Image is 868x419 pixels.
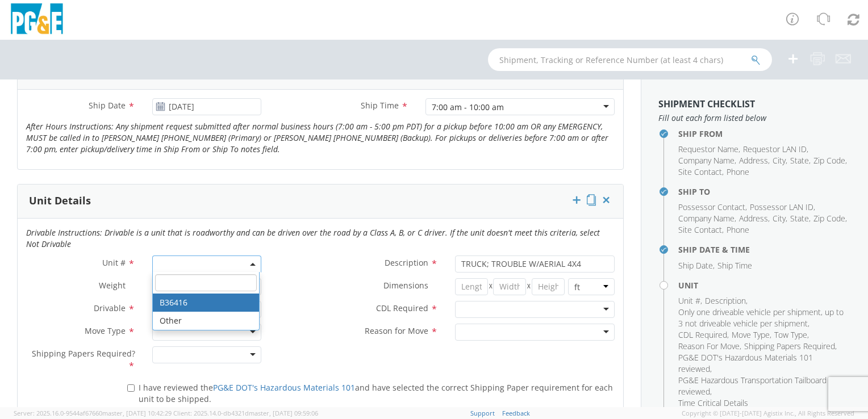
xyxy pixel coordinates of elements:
span: X [488,278,494,295]
li: , [773,155,787,166]
span: CDL Required [678,329,727,340]
span: Ship Date [89,100,126,111]
li: , [678,166,724,178]
strong: Shipment Checklist [658,98,755,110]
li: , [678,295,702,307]
li: , [678,155,736,166]
span: Possessor Contact [678,202,745,212]
a: Support [470,409,495,417]
span: Zip Code [813,213,845,224]
h4: Ship Date & Time [678,245,851,254]
span: PG&E DOT's Hazardous Materials 101 reviewed [678,352,813,374]
span: Possessor LAN ID [750,202,813,212]
li: , [739,213,770,224]
span: Move Type [85,325,126,336]
span: Address [739,155,768,166]
li: , [678,307,848,329]
input: Shipment, Tracking or Reference Number (at least 4 chars) [488,48,772,71]
li: , [813,213,847,224]
h4: Unit [678,281,851,290]
li: , [743,144,808,155]
li: , [678,144,740,155]
span: Description [385,257,428,268]
span: Reason for Move [365,325,428,336]
span: Company Name [678,213,735,224]
span: State [790,213,809,224]
span: Dimensions [383,280,428,291]
span: Copyright © [DATE]-[DATE] Agistix Inc., All Rights Reserved [682,409,854,418]
span: Ship Time [361,100,399,111]
input: Height [532,278,565,295]
span: Ship Date [678,260,713,271]
span: City [773,155,786,166]
li: , [790,213,811,224]
span: PG&E Hazardous Transportation Tailboard reviewed [678,375,827,397]
li: , [678,375,848,397]
span: Zip Code [813,155,845,166]
input: Length [455,278,488,295]
span: City [773,213,786,224]
span: Move Type [732,329,770,340]
li: , [678,224,724,236]
span: CDL Required [376,303,428,313]
li: , [678,341,741,352]
span: Description [705,295,746,306]
span: Client: 2025.14.0-db4321d [173,409,318,417]
span: Unit # [678,295,700,306]
span: Shipping Papers Required [744,341,835,351]
h3: Unit Details [29,195,91,207]
li: , [732,329,771,341]
li: , [744,341,837,352]
li: , [790,155,811,166]
span: Time Critical Details [678,397,748,408]
span: Requestor Name [678,144,738,154]
span: Tow Type [774,329,807,340]
li: , [678,329,729,341]
i: Drivable Instructions: Drivable is a unit that is roadworthy and can be driven over the road by a... [26,227,600,249]
a: Feedback [502,409,530,417]
span: Ship Time [717,260,752,271]
li: , [739,155,770,166]
span: X [526,278,532,295]
input: I have reviewed thePG&E DOT's Hazardous Materials 101and have selected the correct Shipping Paper... [127,384,135,392]
span: Site Contact [678,166,722,177]
span: Requestor LAN ID [743,144,807,154]
li: B36416 [153,294,259,312]
span: Only one driveable vehicle per shipment, up to 3 not driveable vehicle per shipment [678,307,844,329]
span: Company Name [678,155,735,166]
span: Unit # [102,257,126,268]
li: , [678,202,747,213]
span: Reason For Move [678,341,740,351]
li: , [750,202,815,213]
h4: Ship To [678,187,851,196]
li: , [678,260,715,271]
span: Weight [99,280,126,291]
span: Site Contact [678,224,722,235]
span: Drivable [94,303,126,313]
h4: Ship From [678,129,851,138]
span: master, [DATE] 09:59:06 [249,409,318,417]
span: Phone [727,166,749,177]
li: , [678,352,848,375]
li: , [774,329,809,341]
li: , [678,213,736,224]
span: Fill out each form listed below [658,112,851,124]
span: Shipping Papers Required? [32,348,135,359]
span: I have reviewed the and have selected the correct Shipping Paper requirement for each unit to be ... [139,382,613,404]
a: PG&E DOT's Hazardous Materials 101 [213,382,355,393]
i: After Hours Instructions: Any shipment request submitted after normal business hours (7:00 am - 5... [26,121,608,154]
span: Address [739,213,768,224]
div: 7:00 am - 10:00 am [432,102,504,113]
li: , [813,155,847,166]
span: State [790,155,809,166]
li: , [705,295,748,307]
span: Phone [727,224,749,235]
span: Server: 2025.16.0-9544af67660 [14,409,172,417]
li: Other [153,312,259,330]
img: pge-logo-06675f144f4cfa6a6814.png [9,3,65,37]
li: , [773,213,787,224]
span: master, [DATE] 10:42:29 [102,409,172,417]
input: Width [493,278,526,295]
